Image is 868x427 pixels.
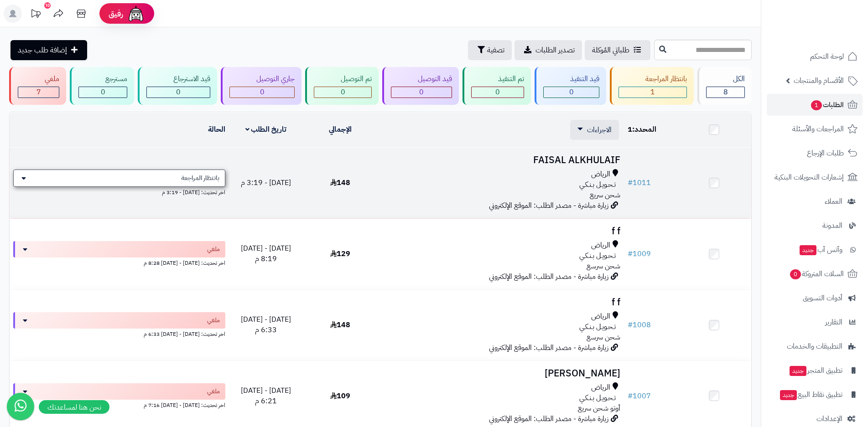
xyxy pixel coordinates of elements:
span: الطلبات [810,98,844,111]
span: لوحة التحكم [810,50,844,63]
a: تم التنفيذ 0 [461,67,533,105]
div: جاري التوصيل [229,74,295,84]
span: 0 [569,87,574,98]
span: الرياض [591,382,610,393]
a: #1011 [628,177,651,188]
span: تطبيق نقاط البيع [779,388,842,401]
a: إشعارات التحويلات البنكية [767,166,863,188]
h3: FAISAL ALKHULAIF [381,155,620,165]
span: 148 [330,177,350,188]
span: ملغي [207,245,220,254]
a: ملغي 7 [7,67,68,105]
span: المدونة [822,219,842,232]
a: السلات المتروكة0 [767,263,863,285]
button: تصفية [468,40,512,60]
span: طلباتي المُوكلة [592,45,629,56]
div: تم التوصيل [314,74,372,84]
div: تم التنفيذ [471,74,524,84]
a: قيد التنفيذ 0 [533,67,608,105]
span: طلبات الإرجاع [807,147,844,159]
div: 10 [44,2,51,9]
span: تـحـويـل بـنـكـي [579,393,616,403]
span: [DATE] - [DATE] 6:21 م [241,385,291,406]
span: شحن سرسع [587,261,620,272]
div: بانتظار المراجعة [619,74,687,84]
span: الإعدادات [816,412,842,425]
span: جديد [780,390,797,400]
a: جاري التوصيل 0 [219,67,303,105]
span: شحن سريع [590,190,620,201]
span: الرياض [591,169,610,180]
div: قيد التوصيل [391,74,452,84]
div: 1 [619,87,686,98]
span: تصفية [487,45,504,56]
span: 0 [495,87,500,98]
a: لوحة التحكم [767,46,863,67]
div: المحدد: [628,124,673,135]
span: رفيق [109,8,123,19]
h3: [PERSON_NAME] [381,368,620,379]
div: قيد الاسترجاع [146,74,210,84]
a: تحديثات المنصة [24,5,47,25]
span: 1 [628,124,632,135]
span: 129 [330,248,350,259]
span: إشعارات التحويلات البنكية [774,171,844,184]
div: اخر تحديث: [DATE] - [DATE] 8:28 م [13,257,225,267]
span: شحن سرسع [587,332,620,343]
span: أوتو شحن سريع [578,403,620,414]
div: 0 [230,87,294,98]
span: ملغي [207,387,220,396]
span: 0 [260,87,265,98]
div: 0 [314,87,371,98]
span: # [628,248,633,259]
div: 7 [18,87,59,98]
span: تصدير الطلبات [535,45,575,56]
span: 8 [723,87,728,98]
span: العملاء [825,195,842,208]
div: اخر تحديث: [DATE] - [DATE] 6:33 م [13,329,225,338]
a: الكل8 [696,67,754,105]
a: تم التوصيل 0 [303,67,380,105]
a: أدوات التسويق [767,287,863,309]
span: إضافة طلب جديد [18,45,67,56]
a: بانتظار المراجعة 1 [608,67,696,105]
a: قيد التوصيل 0 [380,67,461,105]
span: جديد [790,366,806,376]
span: تطبيق المتجر [789,364,842,377]
div: 0 [544,87,599,98]
span: زيارة مباشرة - مصدر الطلب: الموقع الإلكتروني [489,342,608,353]
a: تطبيق المتجرجديد [767,360,863,381]
span: 109 [330,391,350,401]
span: 0 [176,87,181,98]
a: تصدير الطلبات [515,40,582,60]
a: الإجمالي [329,124,352,135]
span: 0 [419,87,424,98]
a: طلبات الإرجاع [767,142,863,164]
a: طلباتي المُوكلة [585,40,650,60]
a: #1009 [628,248,651,259]
span: المراجعات والأسئلة [792,123,844,135]
a: المدونة [767,215,863,237]
span: تـحـويـل بـنـكـي [579,180,616,190]
a: التطبيقات والخدمات [767,335,863,357]
span: # [628,391,633,401]
a: قيد الاسترجاع 0 [136,67,219,105]
span: 0 [101,87,105,98]
a: الحالة [208,124,225,135]
span: 1 [811,100,822,111]
img: ai-face.png [127,5,145,23]
span: زيارة مباشرة - مصدر الطلب: الموقع الإلكتروني [489,413,608,424]
span: الرياض [591,311,610,322]
a: العملاء [767,190,863,212]
span: تـحـويـل بـنـكـي [579,251,616,261]
img: logo-2.png [806,21,859,40]
span: التقارير [825,316,842,329]
span: 148 [330,319,350,330]
span: جديد [800,245,816,255]
span: أدوات التسويق [803,292,842,304]
span: زيارة مباشرة - مصدر الطلب: الموقع الإلكتروني [489,200,608,211]
a: المراجعات والأسئلة [767,118,863,140]
div: ملغي [18,74,59,84]
a: الطلبات1 [767,94,863,116]
span: ملغي [207,316,220,325]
